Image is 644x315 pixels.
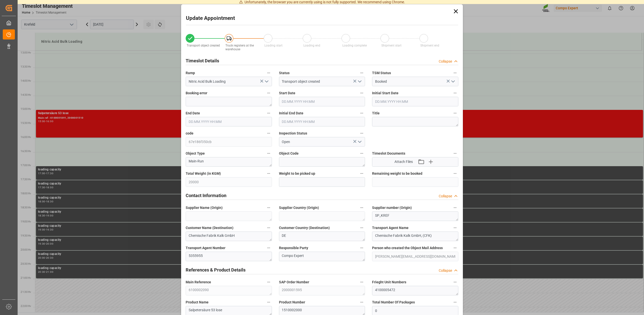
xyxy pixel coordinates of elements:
[372,205,412,210] span: Supplier number (Origin)
[186,111,200,116] span: End Date
[372,300,415,305] span: Total Number Of Packages
[358,299,365,305] button: Product Number
[358,224,365,231] button: Customer Country (Destination)
[279,225,330,231] span: Customer Country (Destination)
[452,90,458,96] button: Initial Start Date
[372,97,458,106] input: DD.MM.YYYY HH:MM
[358,245,365,251] button: Responsible Party
[186,252,272,261] textarea: 5355955
[452,279,458,285] button: Frieght Unit Numbers
[394,159,413,164] span: Attach Files
[279,97,365,106] input: DD.MM.YYYY HH:MM
[452,299,458,305] button: Total Number Of Packages
[186,205,223,210] span: Supplier Name (Origin)
[381,44,401,47] span: Shipment start
[452,170,458,177] button: Remaining weight to be booked
[449,78,456,85] button: open menu
[264,44,283,47] span: Loading start
[265,204,272,211] button: Supplier Name (Origin)
[265,90,272,96] button: Booking error
[279,205,319,210] span: Supplier Country (Origin)
[186,286,272,295] textarea: 6100002090
[358,150,365,157] button: Object Code
[358,110,365,116] button: Initial End Date
[279,77,365,86] input: Type to search/select
[358,204,365,211] button: Supplier Country (Origin)
[279,131,307,136] span: Inspection Status
[279,286,365,295] textarea: 2000001595
[342,44,367,47] span: Loading complete
[265,279,272,285] button: Main Reference
[279,245,308,251] span: Responsible Party
[265,170,272,177] button: Total Weight (in KGM)
[452,224,458,231] button: Transport Agent Name
[372,245,443,251] span: Person who created the Object Mail Address
[358,170,365,177] button: Weight to be picked up
[265,70,272,76] button: Ramp
[262,78,270,85] button: open menu
[372,286,458,295] textarea: 4100005472
[358,279,365,285] button: SAP Order Number
[452,245,458,251] button: Person who created the Object Mail Address
[279,91,295,96] span: Start Date
[186,57,219,64] h2: Timeslot Details
[356,78,363,85] button: open menu
[186,151,205,156] span: Object Type
[225,44,254,51] span: Truck registers at the warehouse
[186,70,195,76] span: Ramp
[452,204,458,211] button: Supplier number (Origin)
[279,151,299,156] span: Object Code
[372,111,380,116] span: Title
[358,90,365,96] button: Start Date
[372,91,398,96] span: Initial Start Date
[265,150,272,157] button: Object Type
[187,44,220,47] span: Transport object created
[439,194,452,199] div: Collapse
[186,300,209,305] span: Product Name
[279,111,303,116] span: Initial End Date
[186,225,233,231] span: Customer Name (Destination)
[279,117,365,126] input: DD.MM.YYYY HH:MM
[265,110,272,116] button: End Date
[358,70,365,76] button: Status
[303,44,320,47] span: Loading end
[186,157,272,167] textarea: Main-Run
[358,130,365,137] button: Inspection Status
[186,192,226,199] h2: Contact Information
[186,232,272,241] textarea: Chemische Fabrik Kalk GmbH
[265,224,272,231] button: Customer Name (Destination)
[452,110,458,116] button: Title
[452,150,458,157] button: Timeslot Documents
[439,59,452,64] div: Collapse
[372,151,405,156] span: Timeslot Documents
[279,171,315,176] span: Weight to be picked up
[186,171,221,176] span: Total Weight (in KGM)
[372,211,458,221] textarea: SP_KREF
[279,300,305,305] span: Product Number
[186,117,272,126] input: DD.MM.YYYY HH:MM
[265,130,272,137] button: code
[186,280,211,285] span: Main Reference
[265,299,272,305] button: Product Name
[279,232,365,241] textarea: DE
[372,232,458,241] textarea: Chemische Fabrik Kalk GmbH, (CFK)
[186,131,193,136] span: code
[356,138,363,146] button: open menu
[186,91,207,96] span: Booking error
[186,77,272,86] input: Type to search/select
[372,225,409,231] span: Transport Agent Name
[186,245,225,251] span: Transport Agent Number
[186,14,235,22] h2: Update Appointment
[439,268,452,273] div: Collapse
[279,70,290,76] span: Status
[265,245,272,251] button: Transport Agent Number
[279,280,309,285] span: SAP Order Number
[186,266,246,273] h2: References & Product Details
[372,171,422,176] span: Remaining weight to be booked
[452,70,458,76] button: TSM Status
[372,70,391,76] span: TSM Status
[420,44,439,47] span: Shipment end
[279,252,365,261] textarea: Compo Expert
[372,280,406,285] span: Frieght Unit Numbers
